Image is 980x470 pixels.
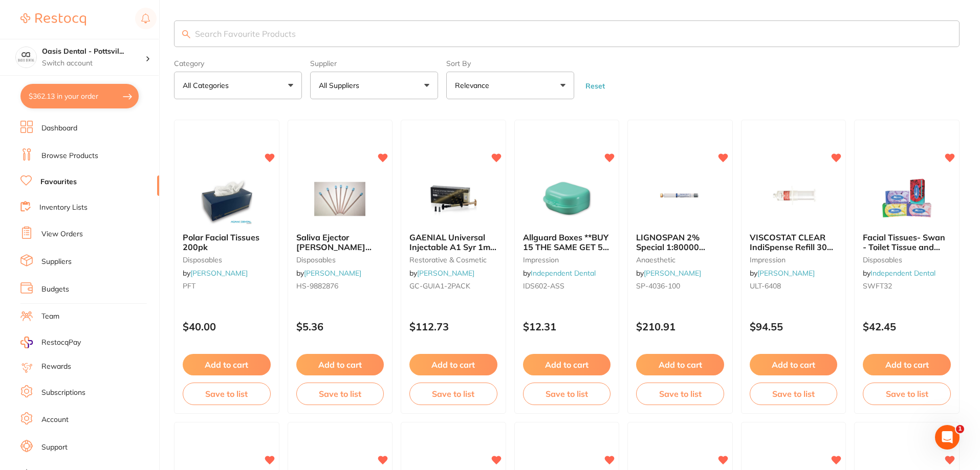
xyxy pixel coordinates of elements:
[183,321,271,332] p: $40.00
[16,47,36,68] img: Oasis Dental - Pottsville
[636,233,724,252] b: LIGNOSPAN 2% Special 1:80000 adrenalin 2.2ml 2xBox 50 Blue
[874,173,940,225] img: Facial Tissues- Swan - Toilet Tissue and Toilet Paper
[750,354,838,375] button: Add to cart
[310,59,438,68] label: Supplier
[296,354,384,375] button: Add to cart
[523,321,611,332] p: $12.31
[409,383,497,405] button: Save to list
[636,383,724,405] button: Save to list
[523,256,611,264] small: impression
[41,388,85,398] a: Subscriptions
[636,256,724,264] small: anaesthetic
[183,383,271,405] button: Save to list
[409,321,497,332] p: $112.73
[533,173,600,225] img: Allguard Boxes **BUY 15 THE SAME GET 5 FREE!**
[523,268,596,278] span: by
[319,80,363,91] p: All Suppliers
[20,13,86,26] img: Restocq Logo
[409,268,474,278] span: by
[523,354,611,375] button: Add to cart
[296,321,384,332] p: $5.36
[174,59,302,68] label: Category
[636,268,701,278] span: by
[20,8,86,31] a: Restocq Logo
[863,354,951,375] button: Add to cart
[307,173,373,225] img: Saliva Ejector HENRY SCHEIN Clear with Blue Tip 15cm Pk100
[750,281,781,290] span: ULT-6408
[636,232,716,271] span: LIGNOSPAN 2% Special 1:80000 [MEDICAL_DATA] 2.2ml 2xBox 50 Blue
[41,151,98,161] a: Browse Products
[446,59,574,68] label: Sort By
[20,337,81,348] a: RestocqPay
[296,256,384,264] small: disposables
[582,81,608,91] button: Reset
[296,383,384,405] button: Save to list
[40,177,77,187] a: Favourites
[870,268,935,278] a: Independent Dental
[446,72,574,99] button: Relevance
[20,337,33,348] img: RestocqPay
[183,354,271,375] button: Add to cart
[523,233,611,252] b: Allguard Boxes **BUY 15 THE SAME GET 5 FREE!**
[636,321,724,332] p: $210.91
[41,257,72,267] a: Suppliers
[20,84,139,108] button: $362.13 in your order
[174,72,302,99] button: All Categories
[935,425,960,450] iframe: Intercom live chat
[183,281,195,290] span: PFT
[183,256,271,264] small: disposables
[409,256,497,264] small: restorative & cosmetic
[41,311,59,322] a: Team
[420,173,487,225] img: GAENIAL Universal Injectable A1 Syr 1ml x2 & 20 Disp tips
[183,80,233,91] p: All Categories
[409,232,496,261] span: GAENIAL Universal Injectable A1 Syr 1ml x2 & 20 Disp tips
[863,321,951,332] p: $42.45
[304,268,361,278] a: [PERSON_NAME]
[750,383,838,405] button: Save to list
[183,268,248,278] span: by
[296,233,384,252] b: Saliva Ejector HENRY SCHEIN Clear with Blue Tip 15cm Pk100
[750,268,815,278] span: by
[41,229,83,239] a: View Orders
[41,442,68,453] a: Support
[174,20,960,47] input: Search Favourite Products
[863,281,892,290] span: SWFT32
[417,268,474,278] a: [PERSON_NAME]
[863,268,935,278] span: by
[310,72,438,99] button: All Suppliers
[523,383,611,405] button: Save to list
[296,232,372,271] span: Saliva Ejector [PERSON_NAME] Clear with Blue Tip 15cm Pk100
[296,268,361,278] span: by
[523,281,564,290] span: IDS602-ASS
[190,268,248,278] a: [PERSON_NAME]
[760,173,827,225] img: VISCOSTAT CLEAR IndiSpense Refill 30ml IndiSpense Syringe
[409,354,497,375] button: Add to cart
[409,281,470,290] span: GC-GUIA1-2PACK
[41,284,69,295] a: Budgets
[750,256,838,264] small: impression
[41,123,77,133] a: Dashboard
[636,354,724,375] button: Add to cart
[409,233,497,252] b: GAENIAL Universal Injectable A1 Syr 1ml x2 & 20 Disp tips
[863,233,951,252] b: Facial Tissues- Swan - Toilet Tissue and Toilet Paper
[750,321,838,332] p: $94.55
[455,80,493,91] p: Relevance
[956,425,964,433] span: 1
[193,173,260,225] img: Polar Facial Tissues 200pk
[41,338,81,348] span: RestocqPay
[183,232,259,252] span: Polar Facial Tissues 200pk
[863,232,945,261] span: Facial Tissues- Swan - Toilet Tissue and Toilet Paper
[750,233,838,252] b: VISCOSTAT CLEAR IndiSpense Refill 30ml IndiSpense Syringe
[41,362,71,372] a: Rewards
[41,415,69,425] a: Account
[42,58,145,69] p: Switch account
[183,233,271,252] b: Polar Facial Tissues 200pk
[296,281,338,290] span: HS-9882876
[757,268,815,278] a: [PERSON_NAME]
[531,268,596,278] a: Independent Dental
[750,232,836,261] span: VISCOSTAT CLEAR IndiSpense Refill 30ml IndiSpense Syringe
[863,383,951,405] button: Save to list
[636,281,680,290] span: SP-4036-100
[863,256,951,264] small: disposables
[647,173,713,225] img: LIGNOSPAN 2% Special 1:80000 adrenalin 2.2ml 2xBox 50 Blue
